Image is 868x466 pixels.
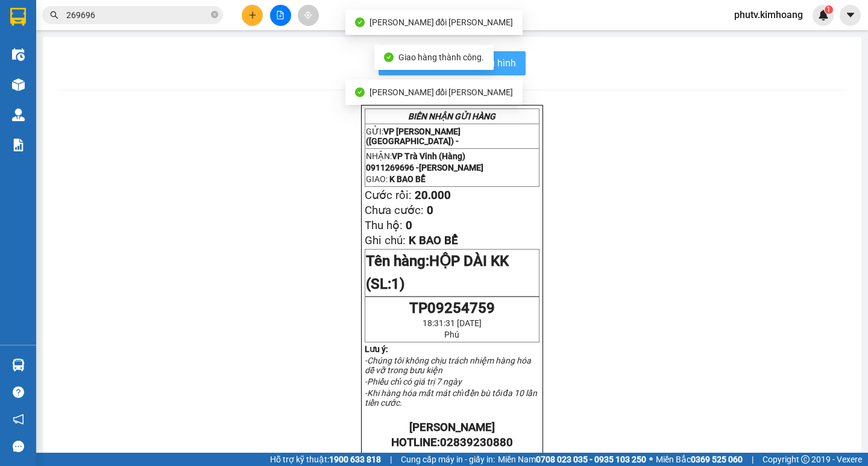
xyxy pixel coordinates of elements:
[355,17,365,27] span: check-circle
[423,318,482,328] span: 18:31:31 [DATE]
[355,87,365,97] span: check-circle
[752,453,753,466] span: |
[725,7,813,22] span: phutv.kimhoang
[13,386,24,398] span: question-circle
[366,163,483,172] span: 0911269696 -
[536,455,646,464] strong: 0708 023 035 - 0935 103 250
[366,253,509,292] span: HỘP DÀI KK (SL:
[12,139,25,151] img: solution-icon
[12,109,25,121] img: warehouse-icon
[5,52,176,75] p: NHẬN:
[211,11,218,18] span: close-circle
[365,344,388,354] strong: Lưu ý:
[329,455,381,464] strong: 1900 633 818
[649,457,653,462] span: ⚪️
[276,11,285,19] span: file-add
[406,219,412,232] span: 0
[304,11,312,19] span: aim
[270,453,381,466] span: Hỗ trợ kỹ thuật:
[444,330,459,339] span: Phú
[5,90,29,101] span: GIAO:
[384,52,394,62] span: check-circle
[365,356,531,375] em: -Chúng tôi không chịu trách nhiệm hàng hóa dễ vỡ trong bưu kiện
[409,300,495,316] span: TP09254759
[366,253,509,292] span: Tên hàng:
[365,204,424,217] span: Chưa cước:
[656,453,743,466] span: Miền Bắc
[419,163,483,172] span: [PERSON_NAME]
[12,48,25,61] img: warehouse-icon
[242,5,263,26] button: plus
[270,5,291,26] button: file-add
[370,17,514,27] span: [PERSON_NAME] đổi [PERSON_NAME]
[840,5,861,26] button: caret-down
[365,219,403,232] span: Thu hộ:
[389,174,426,184] span: K BAO BỂ
[366,174,426,184] span: GIAO:
[5,24,167,46] span: huệ quần
[691,455,743,464] strong: 0369 525 060
[64,77,80,88] span: c tú
[5,24,167,46] span: VP [PERSON_NAME] (Hàng) -
[40,7,140,18] strong: BIÊN NHẬN GỬI HÀNG
[5,52,121,75] span: VP [PERSON_NAME] ([GEOGRAPHIC_DATA])
[365,377,462,386] em: -Phiếu chỉ có giá trị 7 ngày
[66,8,209,22] input: Tìm tên, số ĐT hoặc mã đơn
[366,127,461,146] span: VP [PERSON_NAME] ([GEOGRAPHIC_DATA]) -
[818,10,829,20] img: icon-new-feature
[365,234,406,247] span: Ghi chú:
[409,234,458,247] span: K BAO BỂ
[10,8,26,26] img: logo-vxr
[391,436,513,449] strong: HOTLINE:
[398,52,484,62] span: Giao hàng thành công.
[427,204,433,217] span: 0
[365,189,412,202] span: Cước rồi:
[5,77,80,88] span: 0906729584 -
[5,24,176,46] p: GỬI:
[845,10,856,20] span: caret-down
[366,151,538,161] p: NHẬN:
[801,455,810,464] span: copyright
[825,5,833,14] sup: 1
[392,151,465,161] span: VP Trà Vinh (Hàng)
[409,421,495,434] strong: [PERSON_NAME]
[440,436,513,449] span: 02839230880
[498,453,646,466] span: Miền Nam
[211,10,218,21] span: close-circle
[391,276,404,292] span: 1)
[50,11,58,19] span: search
[13,414,24,425] span: notification
[12,359,25,371] img: warehouse-icon
[370,87,514,97] span: [PERSON_NAME] đổi [PERSON_NAME]
[366,127,538,146] p: GỬI:
[248,11,257,19] span: plus
[12,78,25,91] img: warehouse-icon
[13,441,24,452] span: message
[298,5,319,26] button: aim
[365,388,538,408] em: -Khi hàng hóa mất mát chỉ đền bù tối đa 10 lần tiền cước.
[408,112,495,121] strong: BIÊN NHẬN GỬI HÀNG
[401,453,495,466] span: Cung cấp máy in - giấy in:
[415,189,451,202] span: 20.000
[826,5,831,14] span: 1
[390,453,392,466] span: |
